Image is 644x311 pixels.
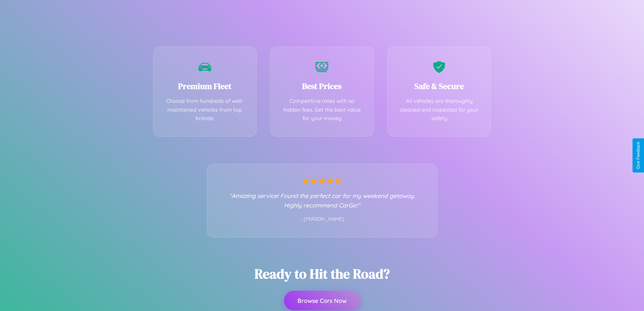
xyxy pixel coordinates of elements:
h3: Best Prices [281,81,363,92]
p: All vehicles are thoroughly cleaned and inspected for your safety [398,97,481,123]
button: Browse Cars Now [284,291,360,310]
p: - [PERSON_NAME] [221,215,424,224]
h2: Ready to Hit the Road? [255,265,390,283]
p: "Amazing service! Found the perfect car for my weekend getaway. Highly recommend CarGo!" [221,191,424,210]
h3: Premium Fleet [164,81,246,92]
h3: Safe & Secure [398,81,481,92]
div: Give Feedback [636,142,641,169]
p: Competitive rates with no hidden fees. Get the best value for your money [281,97,363,123]
p: Choose from hundreds of well-maintained vehicles from top brands [164,97,246,123]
